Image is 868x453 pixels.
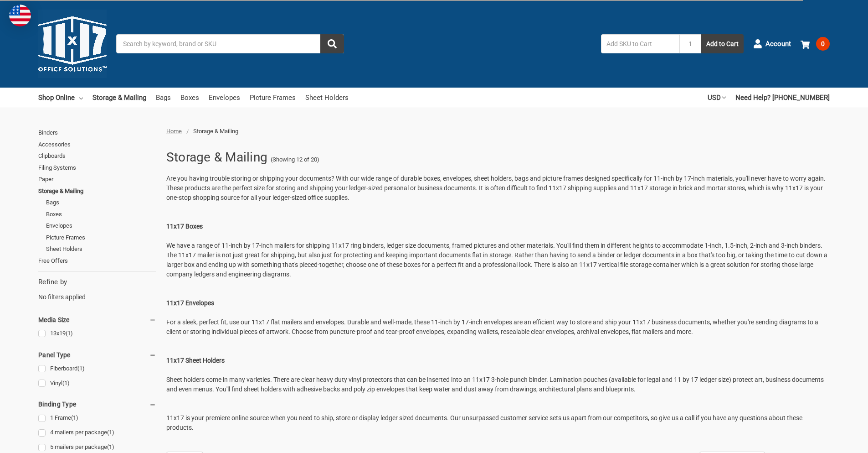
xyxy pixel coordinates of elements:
[166,299,214,307] strong: 11x17 Envelopes
[38,10,107,78] img: 11x17.com
[305,88,349,108] a: Sheet Holders
[38,173,156,185] a: Paper
[107,443,114,450] span: (1)
[708,88,726,108] a: USD
[92,88,146,108] a: Storage & Mailing
[38,412,156,424] a: 1 Frame
[816,37,830,51] span: 0
[46,197,156,208] a: Bags
[46,220,156,232] a: Envelopes
[735,88,830,108] a: Need Help? [PHONE_NUMBER]
[46,232,156,244] a: Picture Frames
[38,377,156,390] a: Vinyl
[38,162,156,174] a: Filing Systems
[38,277,156,302] div: No filters applied
[156,88,171,108] a: Bags
[38,427,156,439] a: 4 mailers per package
[66,330,73,337] span: (1)
[166,174,830,432] p: Are you having trouble storing or shipping your documents? With our wide range of durable boxes, ...
[38,88,83,108] a: Shop Online
[765,39,791,49] span: Account
[77,365,85,372] span: (1)
[38,127,156,139] a: Binders
[9,5,31,26] img: duty and tax information for United States
[601,34,679,53] input: Add SKU to Cart
[38,185,156,197] a: Storage & Mailing
[38,399,156,410] h5: Binding Type
[250,88,296,108] a: Picture Frames
[193,128,238,135] span: Storage & Mailing
[166,223,203,230] strong: 11x17 Boxes
[38,349,156,360] h5: Panel Type
[209,88,240,108] a: Envelopes
[62,380,70,386] span: (1)
[107,429,114,436] span: (1)
[46,208,156,220] a: Boxes
[38,150,156,162] a: Clipboards
[801,32,830,56] a: 0
[38,277,156,287] h5: Refine by
[116,34,344,53] input: Search by keyword, brand or SKU
[38,255,156,267] a: Free Offers
[180,88,199,108] a: Boxes
[166,128,182,135] a: Home
[46,243,156,255] a: Sheet Holders
[38,314,156,325] h5: Media Size
[38,139,156,151] a: Accessories
[753,32,791,56] a: Account
[71,414,78,421] span: (1)
[701,34,744,53] button: Add to Cart
[38,328,156,340] a: 13x19
[166,357,225,364] strong: 11x17 Sheet Holders
[166,146,267,169] h1: Storage & Mailing
[38,363,156,375] a: Fiberboard
[271,155,319,164] span: (Showing 12 of 20)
